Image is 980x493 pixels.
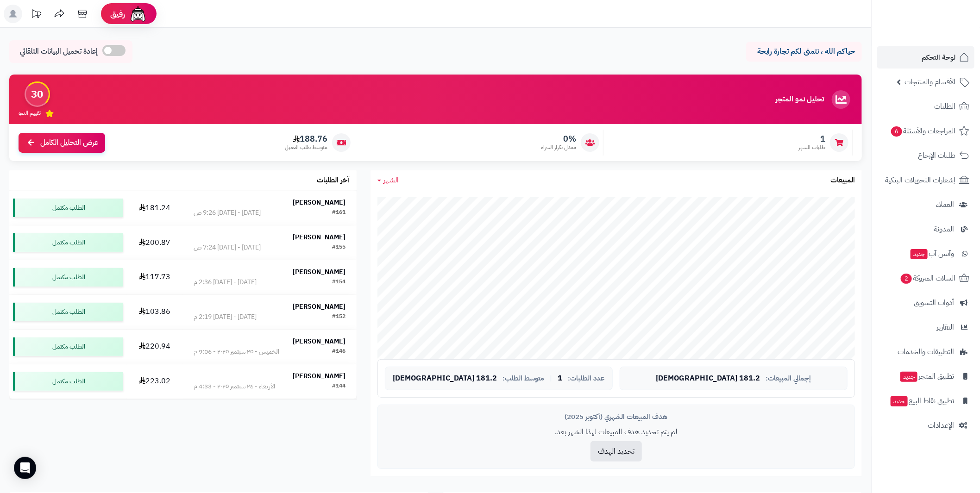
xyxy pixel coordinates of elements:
div: الطلب مكتمل [13,233,123,252]
div: الطلب مكتمل [13,199,123,217]
td: 220.94 [127,330,183,364]
a: المدونة [877,218,974,240]
span: معدل تكرار الشراء [541,144,576,151]
span: جديد [891,396,908,406]
div: [DATE] - [DATE] 2:19 م [194,312,257,322]
span: إشعارات التحويلات البنكية [885,174,955,187]
td: 181.24 [127,191,183,225]
div: الطلب مكتمل [13,372,123,391]
span: 181.2 [DEMOGRAPHIC_DATA] [656,374,760,383]
span: أدوات التسويق [914,296,954,309]
span: العملاء [936,198,954,211]
span: الأقسام والمنتجات [905,75,955,88]
a: عرض التحليل الكامل [19,133,105,153]
span: عرض التحليل الكامل [40,137,98,148]
td: 200.87 [127,225,183,260]
a: وآتس آبجديد [877,243,974,265]
td: 103.86 [127,295,183,329]
div: #152 [333,312,346,322]
span: 1 [558,374,562,383]
strong: [PERSON_NAME] [293,337,346,346]
span: السلات المتروكة [900,272,955,285]
a: المراجعات والأسئلة6 [877,120,974,142]
span: جديد [911,249,928,259]
div: #155 [333,243,346,252]
td: 223.02 [127,364,183,399]
span: طلبات الإرجاع [918,149,955,162]
img: ai-face.png [129,5,147,23]
span: تقييم النمو [19,109,41,117]
strong: [PERSON_NAME] [293,198,346,207]
span: تطبيق المتجر [899,370,954,383]
p: حياكم الله ، نتمنى لكم تجارة رابحة [753,46,855,57]
div: [DATE] - [DATE] 2:36 م [194,278,257,287]
a: الإعدادات [877,414,974,437]
span: 2 [901,274,912,284]
span: المراجعات والأسئلة [890,125,955,137]
span: | [550,375,552,382]
span: المدونة [934,223,954,236]
div: #154 [333,278,346,287]
a: تحديثات المنصة [25,5,48,25]
strong: [PERSON_NAME] [293,371,346,381]
span: إجمالي المبيعات: [766,374,811,382]
h3: المبيعات [830,176,855,185]
span: متوسط الطلب: [503,374,544,382]
div: الطلب مكتمل [13,303,123,321]
a: الشهر [377,175,399,186]
span: 1 [798,134,825,144]
div: الخميس - ٢٥ سبتمبر ٢٠٢٥ - 9:06 م [194,347,279,356]
div: #146 [333,347,346,356]
a: التقارير [877,316,974,338]
button: تحديد الهدف [591,441,642,462]
span: إعادة تحميل البيانات التلقائي [20,46,98,57]
div: الطلب مكتمل [13,337,123,356]
div: [DATE] - [DATE] 9:26 ص [194,208,261,218]
div: #161 [333,208,346,218]
a: إشعارات التحويلات البنكية [877,169,974,191]
span: 181.2 [DEMOGRAPHIC_DATA] [393,374,497,383]
div: [DATE] - [DATE] 7:24 ص [194,243,261,252]
span: 0% [541,134,576,144]
a: أدوات التسويق [877,292,974,314]
span: جديد [900,372,917,382]
span: وآتس آب [910,247,954,260]
span: الإعدادات [928,419,954,432]
img: logo-2.png [917,25,971,44]
span: 188.76 [285,134,327,144]
span: 6 [891,126,902,137]
a: تطبيق نقاط البيعجديد [877,390,974,412]
span: متوسط طلب العميل [285,144,327,151]
strong: [PERSON_NAME] [293,267,346,277]
h3: آخر الطلبات [317,176,350,185]
a: التطبيقات والخدمات [877,341,974,363]
h3: تحليل نمو المتجر [775,95,824,104]
p: لم يتم تحديد هدف للمبيعات لهذا الشهر بعد. [385,427,848,437]
span: تطبيق نقاط البيع [890,394,954,407]
a: طلبات الإرجاع [877,144,974,167]
span: الطلبات [934,100,955,113]
span: رفيق [110,8,125,19]
a: الطلبات [877,95,974,118]
td: 117.73 [127,260,183,294]
span: الشهر [384,175,399,186]
span: التطبيقات والخدمات [898,345,954,358]
div: هدف المبيعات الشهري (أكتوبر 2025) [385,412,848,422]
a: لوحة التحكم [877,46,974,69]
strong: [PERSON_NAME] [293,302,346,312]
a: السلات المتروكة2 [877,267,974,289]
a: تطبيق المتجرجديد [877,365,974,387]
div: الطلب مكتمل [13,268,123,287]
span: التقارير [936,321,954,334]
span: عدد الطلبات: [568,374,604,382]
strong: [PERSON_NAME] [293,232,346,242]
div: الأربعاء - ٢٤ سبتمبر ٢٠٢٥ - 4:33 م [194,382,275,391]
a: العملاء [877,193,974,216]
span: طلبات الشهر [798,144,825,151]
span: لوحة التحكم [922,51,955,64]
div: #144 [333,382,346,391]
div: Open Intercom Messenger [14,457,36,479]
